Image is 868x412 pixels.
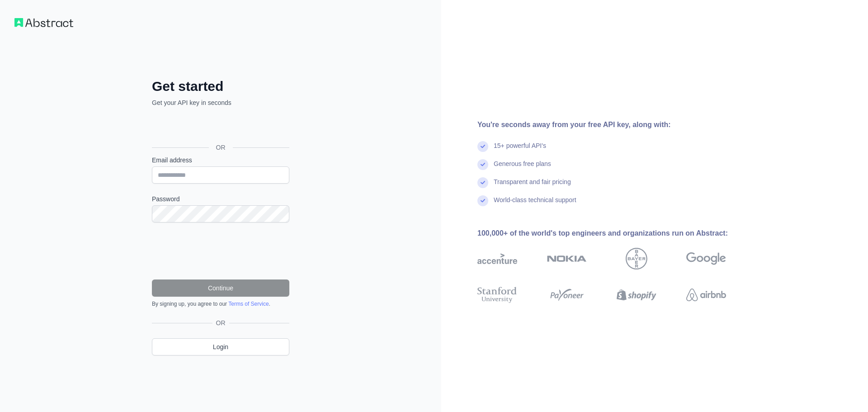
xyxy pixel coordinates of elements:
img: bayer [626,248,647,270]
label: Email address [152,156,289,165]
img: check mark [477,195,488,206]
img: nokia [547,248,587,270]
img: google [686,248,726,270]
div: 100,000+ of the world's top engineers and organizations run on Abstract: [477,228,755,239]
p: Get your API key in seconds [152,98,289,107]
h2: Get started [152,78,289,95]
div: Generous free plans [494,159,551,177]
button: Continue [152,279,289,297]
img: shopify [617,285,656,305]
div: 15+ powerful API's [494,141,546,159]
div: You're seconds away from your free API key, along with: [477,119,755,130]
iframe: reCAPTCHA [152,233,289,269]
img: airbnb [686,285,726,305]
div: Transparent and fair pricing [494,177,571,195]
img: accenture [477,248,517,270]
span: OR [209,143,233,152]
img: check mark [477,141,488,152]
span: OR [212,318,229,327]
div: World-class technical support [494,195,576,213]
a: Login [152,338,289,355]
img: check mark [477,159,488,170]
div: By signing up, you agree to our . [152,300,289,308]
a: Terms of Service [228,301,269,307]
label: Password [152,194,289,204]
img: Workflow [14,18,73,27]
iframe: Bouton "Se connecter avec Google" [147,117,292,137]
img: check mark [477,177,488,188]
img: payoneer [547,285,587,305]
img: stanford university [477,285,517,305]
